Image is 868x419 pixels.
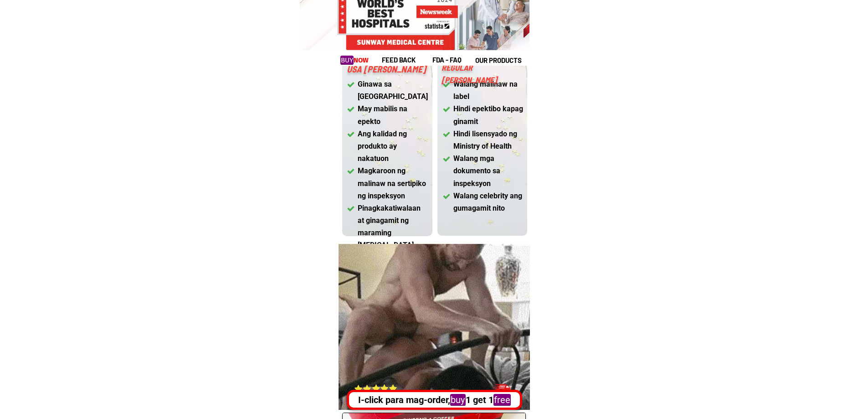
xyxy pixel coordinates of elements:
[347,202,428,252] li: Pinagkakatiwalaan at ginagamit ng maraming [MEDICAL_DATA]
[341,55,369,66] h1: now
[382,55,431,65] h1: feed back
[347,128,428,165] li: Ang kalidad ng produkto ay nakatuon
[442,62,529,86] h1: regular [PERSON_NAME]
[347,62,441,76] h1: usa [PERSON_NAME]
[347,78,428,103] li: Ginawa sa [GEOGRAPHIC_DATA]
[442,152,524,190] li: Walang mga dokumento sa inspeksyon
[347,165,428,202] li: Magkaroon ng malinaw na sertipiko ng inspeksyon
[475,55,529,66] h1: our products
[448,394,463,406] mark: buy
[442,78,524,103] li: Walang malinaw na label
[432,55,483,65] h1: fda - FAQ
[442,103,524,127] li: Hindi epektibo kapag ginamit
[491,394,508,406] mark: free
[347,103,428,127] li: May mabilis na epekto
[442,128,524,152] li: Hindi lisensyado ng Ministry of Health
[341,56,354,65] mark: buy
[348,393,518,407] div: I-click para mag-order, 1 get 1
[442,190,524,214] li: Walang celebrity ang gumagamit nito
